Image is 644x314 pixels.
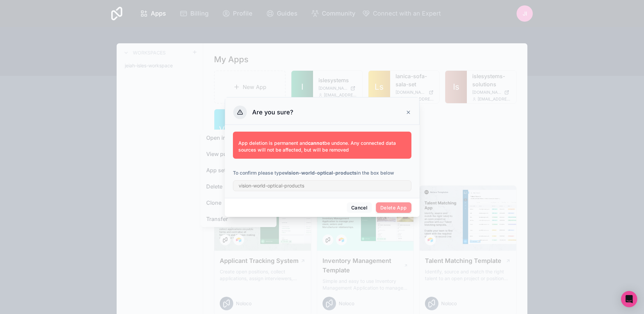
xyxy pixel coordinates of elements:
[233,170,411,176] p: To confirm please type in the box below
[347,202,372,213] button: Cancel
[238,140,406,153] p: App deletion is permanent and be undone. Any connected data sources will not be affected, but wil...
[252,108,293,116] h3: Are you sure?
[308,140,324,146] strong: cannot
[233,180,411,191] input: vision-world-optical-products
[285,170,357,176] strong: vision-world-optical-products
[621,291,637,307] div: Open Intercom Messenger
